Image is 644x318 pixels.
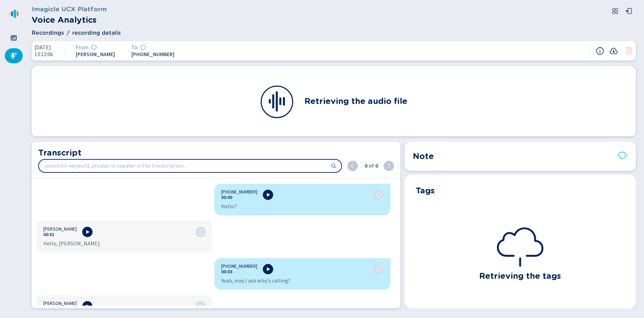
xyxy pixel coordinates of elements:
svg: icon-emoji-silent [198,229,203,235]
span: From [76,44,88,51]
span: [PHONE_NUMBER] [131,51,174,57]
span: of [367,162,374,170]
svg: chevron-right [386,163,391,169]
div: Dashboard [5,30,23,45]
svg: icon-emoji-silent [376,192,381,198]
span: To [131,44,138,51]
svg: play [265,266,271,272]
svg: chevron-left [350,163,355,169]
svg: icon-emoji-silent [198,304,203,309]
div: Recordings [5,48,23,63]
span: [PERSON_NAME] [43,301,77,306]
svg: box-arrow-left [625,8,632,14]
button: Recording information [596,47,604,55]
span: [DATE] [34,44,53,51]
div: Sentiment analysis in progress... [91,44,97,51]
span: 0 [374,162,378,170]
svg: mic-fill [10,52,17,59]
h2: Retrieving the tags [479,270,561,282]
h3: Imagicle UCX Platform [32,4,107,14]
input: search for keyword, phrases or speaker in the transcription... [39,160,341,172]
span: [PERSON_NAME] [76,51,115,57]
svg: icon-emoji-silent [376,266,381,272]
span: 13:12:06 [34,51,53,57]
svg: search [331,163,336,169]
svg: play [85,229,90,235]
button: Recording download [610,47,618,55]
div: Analysis in progress [198,304,203,309]
svg: play [265,192,271,198]
div: Hello, [PERSON_NAME]. [43,240,206,247]
div: Sentiment analysis in progress... [140,44,146,51]
svg: dashboard-filled [10,34,17,41]
svg: info-circle [596,47,604,55]
div: Yeah, may I ask who's calling? [221,277,384,284]
span: [PERSON_NAME] [43,226,77,232]
h2: Note [413,150,434,162]
span: recording details [72,29,121,37]
svg: icon-emoji-silent [91,44,97,50]
button: Conversation can't be deleted. Sentiment analysis in progress. [625,47,633,55]
span: [PHONE_NUMBER] [221,264,257,269]
h2: Tags [416,184,435,195]
h2: Retrieving the audio file [304,95,407,107]
div: Analysis in progress [376,192,381,198]
button: 00:01 [43,232,54,237]
span: 0 [363,162,367,170]
span: [PHONE_NUMBER] [221,189,257,195]
svg: play [85,304,90,309]
svg: cloud-arrow-down-fill [610,47,618,55]
div: Analysis in progress [198,229,203,235]
button: next (ENTER) [384,161,394,171]
svg: trash-fill [625,47,633,55]
button: previous (shift + ENTER) [347,161,358,171]
div: Hello? [221,203,384,210]
h2: Transcript [38,147,394,159]
button: 00:00 [221,195,232,200]
h2: Voice Analytics [32,14,107,26]
span: Recordings [32,29,64,37]
button: 00:03 [221,269,232,275]
div: Analysis in progress [376,266,381,272]
svg: icon-emoji-silent [140,44,146,50]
